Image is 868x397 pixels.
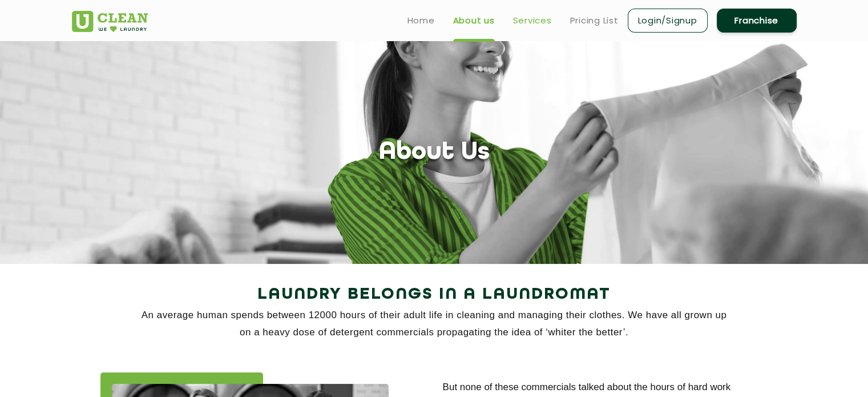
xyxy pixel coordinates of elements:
[72,281,797,308] h2: Laundry Belongs in a Laundromat
[72,11,148,32] img: UClean Laundry and Dry Cleaning
[513,14,552,27] a: Services
[407,14,435,27] a: Home
[717,9,797,33] a: Franchise
[628,9,708,33] a: Login/Signup
[72,307,797,341] p: An average human spends between 12000 hours of their adult life in cleaning and managing their cl...
[570,14,619,27] a: Pricing List
[453,14,495,27] a: About us
[379,138,490,167] h1: About Us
